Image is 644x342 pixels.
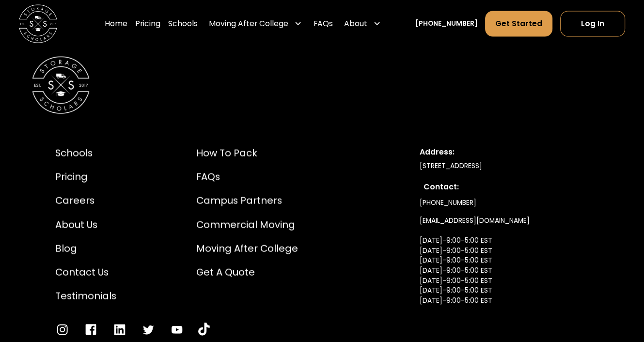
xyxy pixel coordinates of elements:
[415,19,478,29] a: [PHONE_NUMBER]
[560,11,625,37] a: Log In
[424,181,585,193] div: Contact:
[55,242,116,256] a: Blog
[55,265,116,280] a: Contact Us
[196,194,298,208] a: Campus Partners
[420,212,530,330] a: [EMAIL_ADDRESS][DOMAIN_NAME][DATE]-9:00-5:00 EST[DATE]-9:00-5:00 EST[DATE]-9:00-5:00 EST[DATE]-9:...
[196,242,298,256] a: Moving After College
[84,323,98,337] a: Go to Facebook
[55,146,116,161] a: Schools
[209,18,288,30] div: Moving After College
[196,170,298,185] a: FAQs
[141,323,156,337] a: Go to Twitter
[55,170,116,185] a: Pricing
[420,146,589,158] div: Address:
[313,11,332,37] a: FAQs
[55,194,116,208] a: Careers
[198,323,210,337] a: Go to YouTube
[55,323,70,337] a: Go to Instagram
[55,218,116,233] a: About Us
[135,11,160,37] a: Pricing
[196,146,298,161] a: How to Pack
[420,161,589,171] div: [STREET_ADDRESS]
[420,194,476,212] a: [PHONE_NUMBER]
[205,11,305,37] div: Moving After College
[170,323,184,337] a: Go to YouTube
[340,11,384,37] div: About
[112,323,127,337] a: Go to LinkedIn
[196,265,298,280] a: Get a Quote
[344,18,367,30] div: About
[32,57,89,114] img: Storage Scholars Logomark.
[485,11,552,37] a: Get Started
[196,218,298,233] a: Commercial Moving
[55,289,116,304] a: Testimonials
[168,11,198,37] a: Schools
[105,11,127,37] a: Home
[19,5,57,43] img: Storage Scholars main logo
